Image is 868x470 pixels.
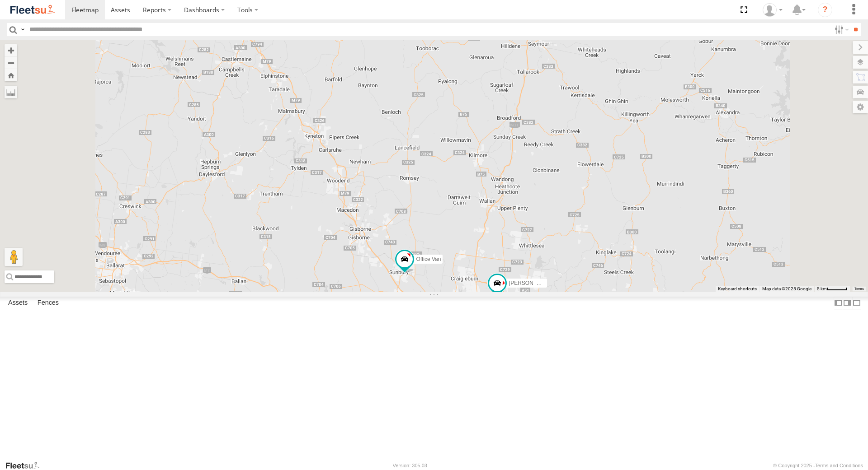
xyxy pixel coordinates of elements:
[831,23,850,36] label: Search Filter Options
[814,286,850,292] button: Map Scale: 5 km per 41 pixels
[5,56,17,69] button: Zoom out
[834,297,843,310] label: Dock Summary Table to the Left
[5,86,17,98] label: Measure
[19,23,26,36] label: Search Query
[33,297,63,310] label: Fences
[5,461,47,470] a: Visit our Website
[5,69,17,81] button: Zoom Home
[843,297,852,310] label: Dock Summary Table to the Right
[854,287,864,290] a: Terms
[416,256,441,263] span: Office Van
[773,463,863,468] div: © Copyright 2025 -
[852,297,861,310] label: Hide Summary Table
[817,286,827,291] span: 5 km
[718,286,757,292] button: Keyboard shortcuts
[853,101,868,113] label: Map Settings
[818,3,832,17] i: ?
[509,280,554,286] span: [PERSON_NAME]
[762,286,811,291] span: Map data ©2025 Google
[4,297,32,310] label: Assets
[759,3,786,17] div: Peter Edwardes
[393,463,427,468] div: Version: 305.03
[5,248,23,266] button: Drag Pegman onto the map to open Street View
[5,44,17,56] button: Zoom in
[9,4,56,16] img: fleetsu-logo-horizontal.svg
[815,463,863,468] a: Terms and Conditions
